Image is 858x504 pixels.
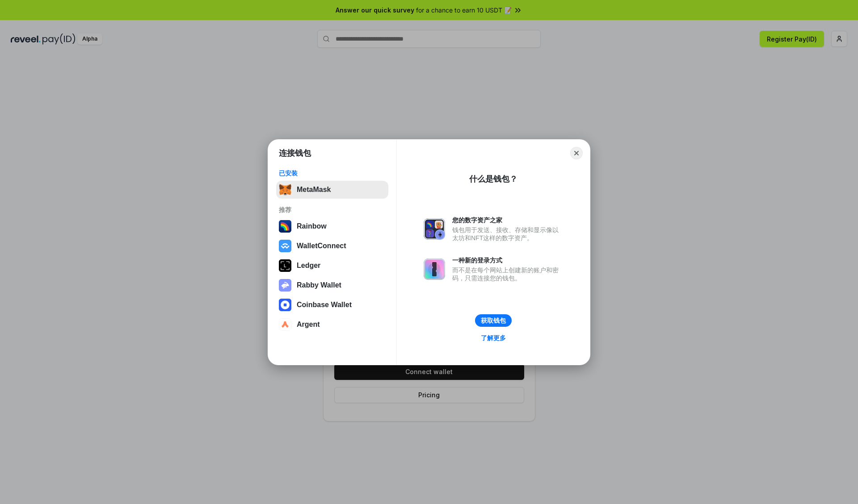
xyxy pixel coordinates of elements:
[276,181,388,199] button: MetaMask
[297,281,341,289] div: Rabby Wallet
[297,242,346,250] div: WalletConnect
[279,259,291,272] img: svg+xml,%3Csvg%20xmlns%3D%22http%3A%2F%2Fwww.w3.org%2F2000%2Fsvg%22%20width%3D%2228%22%20height%3...
[276,316,388,333] button: Argent
[276,237,388,255] button: WalletConnect
[452,266,563,282] div: 而不是在每个网站上创建新的账户和密码，只需连接您的钱包。
[297,186,331,194] div: MetaMask
[279,240,291,252] img: svg+xml,%3Csvg%20width%3D%2228%22%20height%3D%2228%22%20viewBox%3D%220%200%2028%2028%22%20fill%3D...
[279,148,311,158] h1: 连接钱包
[475,332,511,344] a: 了解更多
[297,301,352,309] div: Coinbase Wallet
[276,257,388,275] button: Ledger
[570,147,583,159] button: Close
[279,299,291,311] img: svg+xml,%3Csvg%20width%3D%2228%22%20height%3D%2228%22%20viewBox%3D%220%200%2028%2028%22%20fill%3D...
[469,174,517,184] div: 什么是钱包？
[475,314,512,327] button: 获取钱包
[279,279,291,292] img: svg+xml,%3Csvg%20xmlns%3D%22http%3A%2F%2Fwww.w3.org%2F2000%2Fsvg%22%20fill%3D%22none%22%20viewBox...
[424,258,445,280] img: svg+xml,%3Csvg%20xmlns%3D%22http%3A%2F%2Fwww.w3.org%2F2000%2Fsvg%22%20fill%3D%22none%22%20viewBox...
[452,226,563,242] div: 钱包用于发送、接收、存储和显示像以太坊和NFT这样的数字资产。
[279,220,291,233] img: svg+xml,%3Csvg%20width%3D%22120%22%20height%3D%22120%22%20viewBox%3D%220%200%20120%20120%22%20fil...
[452,216,563,224] div: 您的数字资产之家
[276,276,388,294] button: Rabby Wallet
[279,169,386,177] div: 已安装
[279,183,291,196] img: svg+xml,%3Csvg%20fill%3D%22none%22%20height%3D%2233%22%20viewBox%3D%220%200%2035%2033%22%20width%...
[297,321,320,329] div: Argent
[279,318,291,331] img: svg+xml,%3Csvg%20width%3D%2228%22%20height%3D%2228%22%20viewBox%3D%220%200%2028%2028%22%20fill%3D...
[276,217,388,235] button: Rainbow
[279,206,386,214] div: 推荐
[297,262,320,270] div: Ledger
[452,256,563,264] div: 一种新的登录方式
[424,218,445,240] img: svg+xml,%3Csvg%20xmlns%3D%22http%3A%2F%2Fwww.w3.org%2F2000%2Fsvg%22%20fill%3D%22none%22%20viewBox...
[297,222,327,230] div: Rainbow
[481,317,506,325] div: 获取钱包
[276,296,388,314] button: Coinbase Wallet
[481,334,506,342] div: 了解更多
